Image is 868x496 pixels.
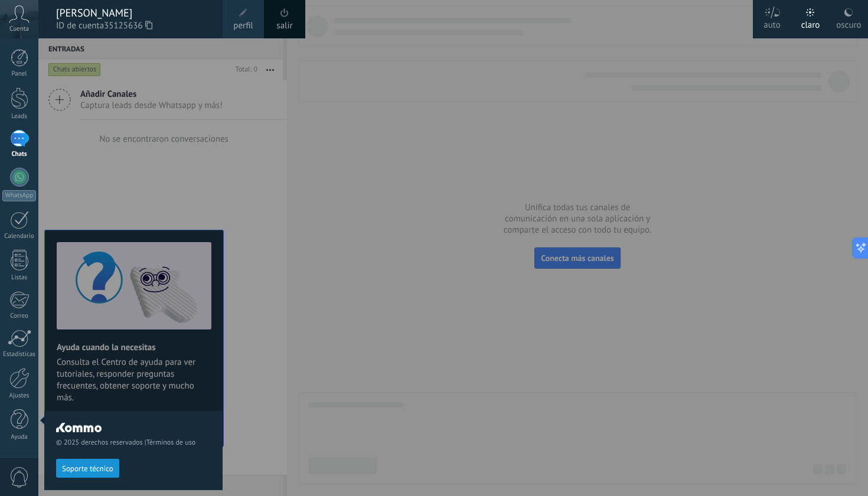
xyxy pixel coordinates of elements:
[2,351,37,358] div: Estadísticas
[2,113,37,120] div: Leads
[2,190,36,201] div: WhatsApp
[2,233,37,240] div: Calendario
[2,392,37,400] div: Ajustes
[104,19,152,32] span: 35125636
[2,151,37,158] div: Chats
[2,274,37,282] div: Listas
[2,312,37,320] div: Correo
[9,25,29,33] span: Cuenta
[2,433,37,441] div: Ayuda
[233,19,253,32] span: perfil
[146,438,195,447] a: Términos de uso
[2,70,37,78] div: Panel
[763,8,781,38] div: auto
[56,464,119,472] a: Soporte técnico
[276,19,292,32] a: salir
[56,6,211,19] div: [PERSON_NAME]
[62,465,113,473] span: Soporte técnico
[56,438,211,447] span: © 2025 derechos reservados |
[801,8,820,38] div: claro
[836,8,861,38] div: oscuro
[56,19,211,32] span: ID de cuenta
[56,459,119,478] button: Soporte técnico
